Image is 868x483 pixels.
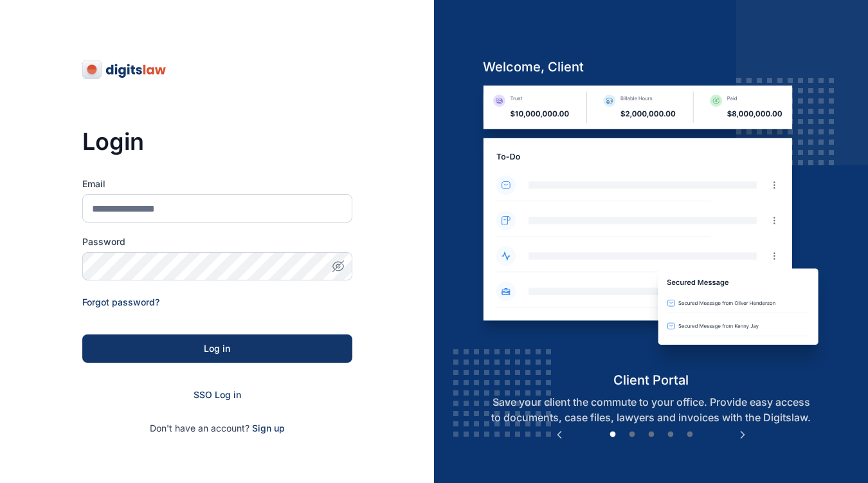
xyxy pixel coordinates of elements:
[473,86,829,370] img: client-portal
[82,296,159,307] a: Forgot password?
[252,423,285,433] a: Sign up
[82,334,352,363] button: Log in
[664,428,677,441] button: 4
[82,422,352,435] p: Don't have an account?
[103,342,332,355] div: Log in
[606,428,619,441] button: 1
[194,389,241,400] a: SSO Log in
[82,129,352,154] h3: Login
[626,428,638,441] button: 2
[736,428,749,441] button: Next
[683,428,696,441] button: 5
[553,428,566,441] button: Previous
[473,58,829,76] h5: welcome, client
[473,394,829,425] p: Save your client the commute to your office. Provide easy access to documents, case files, lawyer...
[82,235,352,248] label: Password
[645,428,658,441] button: 3
[82,178,352,190] label: Email
[252,422,285,435] span: Sign up
[473,371,829,389] h5: client portal
[82,59,167,80] img: digitslaw-logo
